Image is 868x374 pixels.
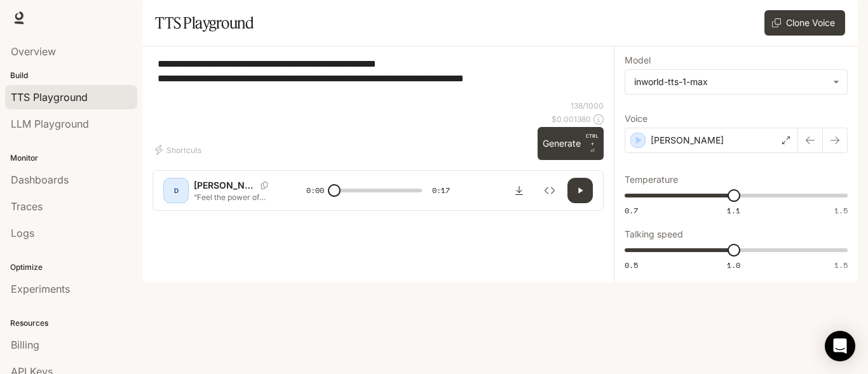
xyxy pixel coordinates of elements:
p: Model [625,56,651,65]
div: D [166,180,186,201]
p: Talking speed [625,230,683,239]
p: [PERSON_NAME] [194,179,255,192]
p: [PERSON_NAME] [651,134,724,147]
p: 138 / 1000 [571,100,604,111]
p: Voice [625,114,648,123]
button: GenerateCTRL +⏎ [538,127,604,160]
span: 1.1 [727,205,740,216]
span: 0.7 [625,205,638,216]
button: Download audio [506,178,532,203]
div: Open Intercom Messenger [825,331,855,361]
button: Copy Voice ID [255,182,273,189]
span: 1.5 [834,260,848,270]
span: 0:00 [306,184,324,197]
div: inworld-tts-1-max [625,70,847,94]
p: CTRL + [586,132,599,147]
p: ⏎ [586,132,599,155]
span: 0:17 [432,184,450,197]
p: Temperature [625,175,678,184]
button: Inspect [537,178,562,203]
button: Clone Voice [764,10,845,36]
span: 1.0 [727,260,740,270]
button: Shortcuts [153,140,207,160]
span: 0.5 [625,260,638,270]
p: “Feel the power of freshness the moment you open Close-Up!” “Packed with real mint gel, it gives ... [194,192,276,203]
span: 1.5 [834,205,848,216]
p: $ 0.001380 [552,114,591,124]
h1: TTS Playground [155,10,254,36]
div: inworld-tts-1-max [634,76,827,88]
